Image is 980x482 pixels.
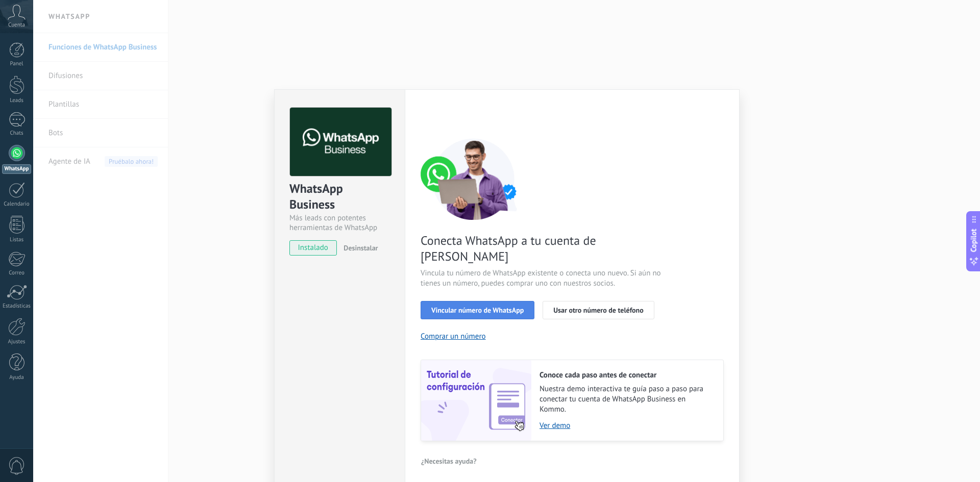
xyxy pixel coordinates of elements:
[543,301,654,319] button: Usar otro número de teléfono
[2,339,32,345] div: Ajustes
[421,458,477,465] span: ¿Necesitas ayuda?
[2,164,31,174] div: WhatsApp
[8,22,25,29] span: Cuenta
[289,181,390,213] div: WhatsApp Business
[344,243,378,252] span: Desinstalar
[2,303,32,310] div: Estadísticas
[969,229,979,252] span: Copilot
[2,97,32,104] div: Leads
[2,130,32,137] div: Chats
[421,301,534,319] button: Vincular número de WhatsApp
[421,233,664,264] span: Conecta WhatsApp a tu cuenta de [PERSON_NAME]
[2,201,32,208] div: Calendario
[421,268,664,289] span: Vincula tu número de WhatsApp existente o conecta uno nuevo. Si aún no tienes un número, puedes c...
[2,270,32,276] div: Correo
[421,332,486,341] button: Comprar un número
[290,240,336,256] span: instalado
[553,307,643,314] span: Usar otro número de teléfono
[421,453,477,469] button: ¿Necesitas ayuda?
[431,307,524,314] span: Vincular número de WhatsApp
[2,374,32,381] div: Ayuda
[290,108,391,176] img: logo_main.png
[2,237,32,243] div: Listas
[540,370,713,380] h2: Conoce cada paso antes de conectar
[540,421,713,430] a: Ver demo
[421,138,528,220] img: connect number
[540,384,713,415] span: Nuestra demo interactiva te guía paso a paso para conectar tu cuenta de WhatsApp Business en Kommo.
[339,240,378,256] button: Desinstalar
[2,61,32,67] div: Panel
[289,213,390,233] div: Más leads con potentes herramientas de WhatsApp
